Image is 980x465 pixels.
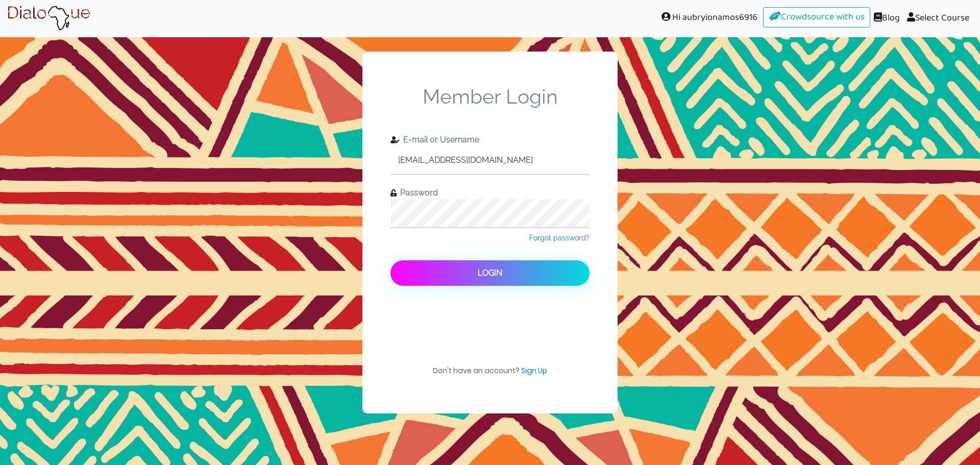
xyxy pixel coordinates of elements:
[390,260,590,286] button: Login
[397,188,438,198] span: Password
[400,135,479,144] span: E-mail or Username
[763,7,870,28] a: Crowdsource with us
[870,7,903,30] a: Blog
[529,233,590,243] a: Forgot password?
[433,365,547,386] span: Don't have an account?
[390,85,590,134] span: Member Login
[529,234,590,242] span: Forgot password?
[7,6,90,31] img: Brand
[521,365,547,376] a: Sign Up
[654,7,764,28] span: Hi aubryionamos6916
[390,146,590,174] input: Enter e-mail or username
[903,7,973,30] a: Select Course
[478,268,502,278] span: Login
